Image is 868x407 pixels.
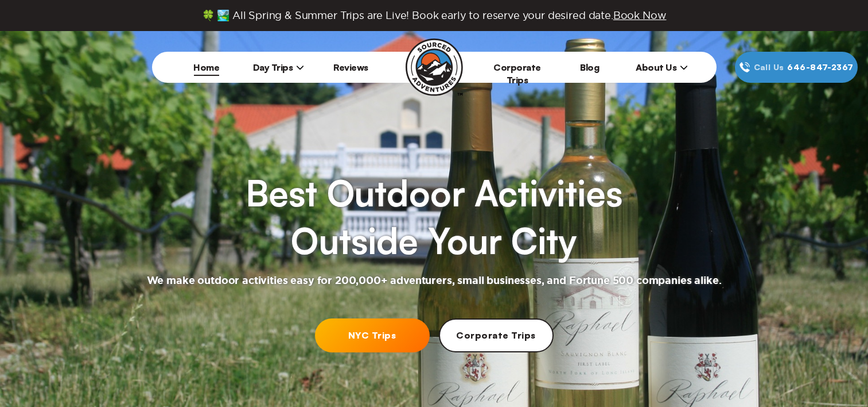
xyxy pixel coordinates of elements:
a: Home [193,62,219,73]
a: Blog [580,62,599,73]
h1: Best Outdoor Activities Outside Your City [246,169,622,265]
a: Corporate Trips [493,62,541,86]
span: Call Us [750,61,788,74]
h2: We make outdoor activities easy for 200,000+ adventurers, small businesses, and Fortune 500 compa... [147,274,722,288]
span: Book Now [613,10,667,21]
a: NYC Trips [315,318,430,352]
a: Corporate Trips [439,318,554,352]
a: Call Us646‍-847‍-2367 [735,52,858,83]
a: Reviews [333,62,368,73]
span: 🍀 🏞️ All Spring & Summer Trips are Live! Book early to reserve your desired date. [202,9,667,22]
span: 646‍-847‍-2367 [787,61,853,74]
span: Day Trips [253,62,305,73]
span: About Us [636,62,688,73]
img: Sourced Adventures company logo [406,39,463,96]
